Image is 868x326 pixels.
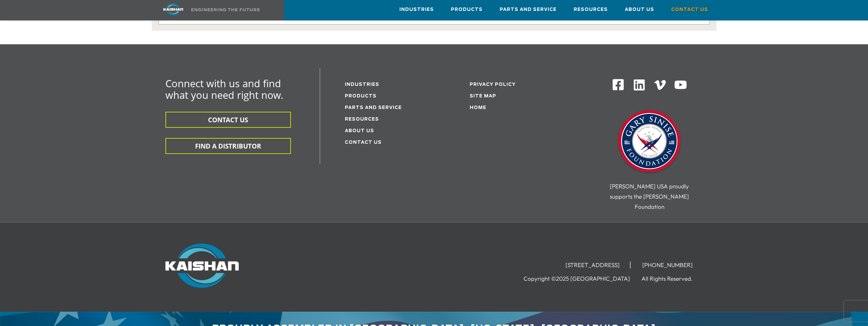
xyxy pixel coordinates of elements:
span: Products [451,6,483,14]
li: Copyright ©2025 [GEOGRAPHIC_DATA] [524,275,640,282]
img: Vimeo [654,80,666,90]
a: Products [345,94,377,98]
a: Industries [345,82,379,87]
li: [STREET_ADDRESS] [555,262,631,268]
span: Resources [574,6,608,14]
img: Gary Sinise Foundation [615,108,683,176]
a: Products [451,0,483,19]
a: Contact Us [671,0,708,19]
span: Parts and Service [500,6,557,14]
button: FIND A DISTRIBUTOR [165,138,291,154]
img: Youtube [674,78,687,92]
a: Home [470,106,486,110]
a: Resources [574,0,608,19]
img: Kaishan [165,244,239,288]
span: Industries [399,6,434,14]
img: kaishan logo [148,3,199,15]
button: CONTACT US [165,112,291,128]
li: [PHONE_NUMBER] [632,262,703,268]
a: About Us [345,129,374,133]
img: Linkedin [633,78,646,92]
span: Contact Us [671,6,708,14]
a: Parts and Service [500,0,557,19]
a: Industries [399,0,434,19]
a: Parts and service [345,106,402,110]
span: Connect with us and find what you need right now. [165,77,283,102]
a: About Us [625,0,654,19]
a: Privacy Policy [470,82,516,87]
img: Engineering the future [191,8,260,11]
a: Site Map [470,94,496,98]
img: Facebook [612,78,624,91]
li: All Rights Reserved. [642,275,703,282]
a: Contact Us [345,140,382,145]
a: Resources [345,117,379,122]
span: About Us [625,6,654,14]
span: [PERSON_NAME] USA proudly supports the [PERSON_NAME] Foundation [610,183,689,210]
